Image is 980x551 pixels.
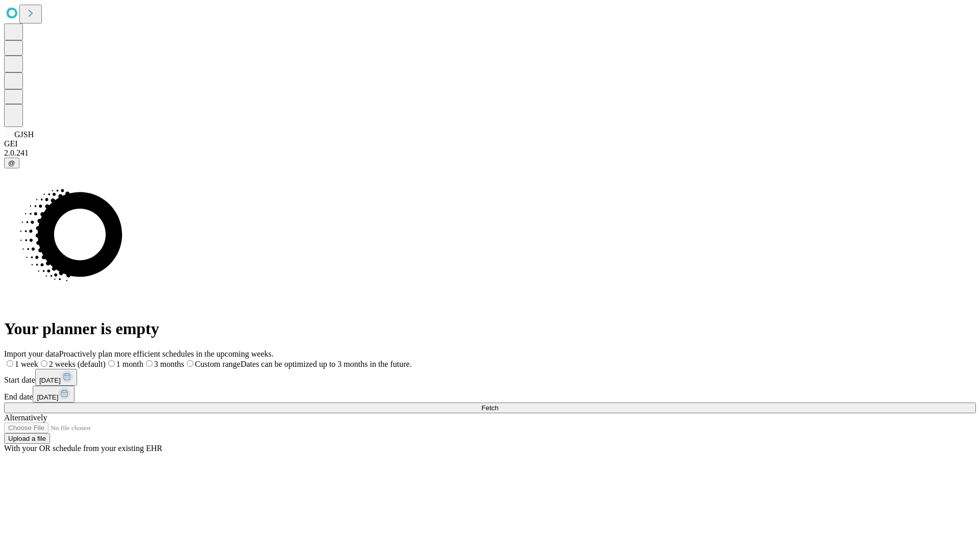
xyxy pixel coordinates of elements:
span: Alternatively [4,413,47,422]
input: 1 week [7,360,13,367]
span: Import your data [4,349,59,358]
span: 1 week [15,360,38,368]
h1: Your planner is empty [4,319,976,338]
button: @ [4,158,19,168]
span: Proactively plan more efficient schedules in the upcoming weeks. [59,349,274,358]
span: 2 weeks (default) [49,360,106,368]
button: Upload a file [4,433,50,444]
span: Fetch [481,404,498,412]
span: @ [8,159,15,167]
input: 1 month [108,360,115,367]
input: 3 months [146,360,153,367]
span: [DATE] [39,377,61,384]
div: GEI [4,139,976,148]
input: 2 weeks (default) [41,360,47,367]
span: Dates can be optimized up to 3 months in the future. [240,360,411,368]
div: Start date [4,369,976,386]
button: Fetch [4,403,976,413]
span: 3 months [154,360,184,368]
span: With your OR schedule from your existing EHR [4,444,162,453]
div: End date [4,386,976,403]
span: Custom range [195,360,240,368]
span: 1 month [116,360,143,368]
button: [DATE] [35,369,77,386]
input: Custom rangeDates can be optimized up to 3 months in the future. [187,360,193,367]
span: [DATE] [37,393,58,401]
span: GJSH [14,130,34,139]
button: [DATE] [33,386,75,403]
div: 2.0.241 [4,148,976,158]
